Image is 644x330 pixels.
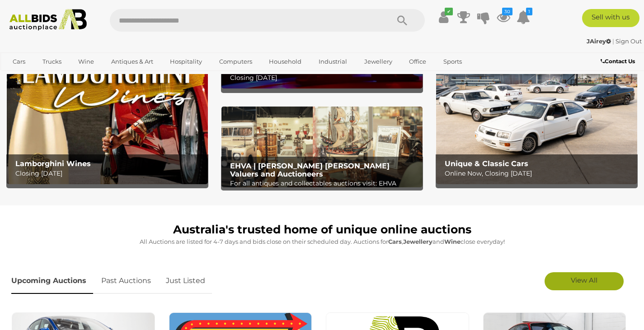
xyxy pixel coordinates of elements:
[263,54,307,69] a: Household
[587,37,611,45] strong: JAirey
[164,54,208,69] a: Hospitality
[7,69,83,84] a: [GEOGRAPHIC_DATA]
[7,8,208,184] img: Lamborghini Wines
[445,168,633,179] p: Online Now, Closing [DATE]
[502,8,512,15] i: 30
[5,9,91,31] img: Allbids.com.au
[15,168,204,179] p: Closing [DATE]
[358,54,398,69] a: Jewellery
[94,268,158,294] a: Past Auctions
[15,159,91,168] b: Lamborghini Wines
[445,8,453,15] i: ✔
[7,54,31,69] a: Cars
[571,276,597,284] span: View All
[11,223,633,236] h1: Australia's trusted home of unique online auctions
[213,54,258,69] a: Computers
[221,107,423,187] a: EHVA | Evans Hastings Valuers and Auctioneers EHVA | [PERSON_NAME] [PERSON_NAME] Valuers and Auct...
[612,37,614,45] span: |
[72,54,100,69] a: Wine
[37,54,67,69] a: Trucks
[388,238,402,245] strong: Cars
[380,9,425,32] button: Search
[616,37,642,45] a: Sign Out
[313,54,353,69] a: Industrial
[526,8,532,15] i: 1
[11,237,633,247] p: All Auctions are listed for 4-7 days and bids close on their scheduled day. Auctions for , and cl...
[444,238,461,245] strong: Wine
[445,159,528,168] b: Unique & Classic Cars
[582,9,640,27] a: Sell with us
[221,107,423,187] img: EHVA | Evans Hastings Valuers and Auctioneers
[437,9,451,25] a: ✔
[587,37,612,45] a: JAirey
[403,54,432,69] a: Office
[230,178,418,189] p: For all antiques and collectables auctions visit: EHVA
[230,162,390,178] b: EHVA | [PERSON_NAME] [PERSON_NAME] Valuers and Auctioneers
[436,8,637,184] img: Unique & Classic Cars
[517,9,530,25] a: 1
[230,72,418,84] p: Closing [DATE]
[601,58,635,65] b: Contact Us
[159,268,212,294] a: Just Listed
[221,8,423,88] a: Police Recovered Goods Police Recovered Goods Closing [DATE]
[105,54,159,69] a: Antiques & Art
[437,54,468,69] a: Sports
[11,268,93,294] a: Upcoming Auctions
[436,8,637,184] a: Unique & Classic Cars Unique & Classic Cars Online Now, Closing [DATE]
[403,238,432,245] strong: Jewellery
[7,8,208,184] a: Lamborghini Wines Lamborghini Wines Closing [DATE]
[601,56,637,66] a: Contact Us
[545,272,624,290] a: View All
[497,9,510,25] a: 30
